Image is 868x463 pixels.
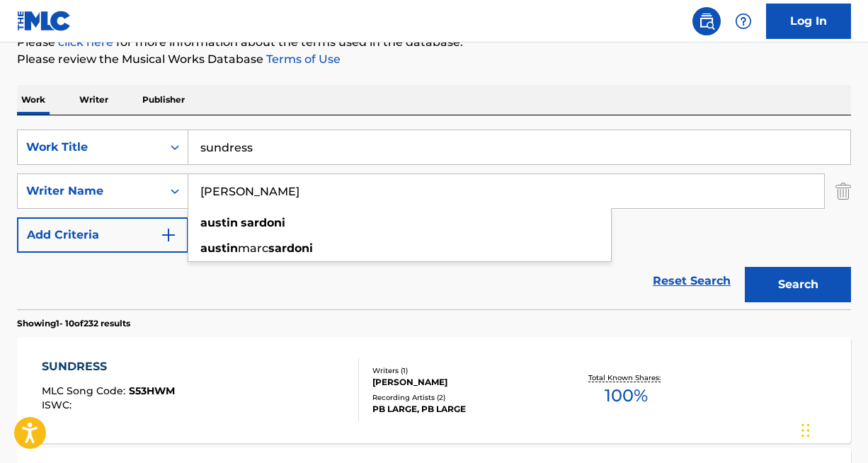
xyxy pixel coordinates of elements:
button: Search [745,267,851,302]
span: MLC Song Code : [42,384,129,397]
img: search [698,13,715,30]
strong: austin [200,241,238,255]
button: Add Criteria [17,217,188,253]
p: Please for more information about the terms used in the database. [17,34,851,51]
span: S53HWM [129,384,175,397]
p: Writer [75,85,113,115]
div: Work Title [26,139,154,156]
div: Recording Artists ( 2 ) [372,392,557,403]
div: [PERSON_NAME] [372,376,557,389]
span: ISWC : [42,399,75,411]
strong: sardoni [268,241,313,255]
img: Delete Criterion [835,173,851,209]
img: help [735,13,752,30]
div: SUNDRESS [42,358,175,375]
strong: sardoni [241,216,285,229]
div: Help [729,7,758,35]
a: Terms of Use [263,52,341,66]
div: PB LARGE, PB LARGE [372,403,557,416]
div: Writers ( 1 ) [372,365,557,376]
a: Reset Search [646,265,738,297]
div: Writer Name [26,183,154,200]
p: Showing 1 - 10 of 232 results [17,317,130,330]
p: Total Known Shares: [588,372,664,383]
img: MLC Logo [17,11,72,31]
iframe: Chat Widget [797,395,868,463]
div: Drag [801,409,810,452]
a: SUNDRESSMLC Song Code:S53HWMISWC:Writers (1)[PERSON_NAME]Recording Artists (2)PB LARGE, PB LARGET... [17,337,851,443]
span: 100 % [605,383,648,408]
p: Please review the Musical Works Database [17,51,851,68]
span: marc [238,241,268,255]
form: Search Form [17,130,851,309]
a: Public Search [692,7,721,35]
img: 9d2ae6d4665cec9f34b9.svg [160,227,177,244]
strong: austin [200,216,238,229]
p: Publisher [138,85,189,115]
p: Work [17,85,50,115]
a: Log In [766,4,851,39]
